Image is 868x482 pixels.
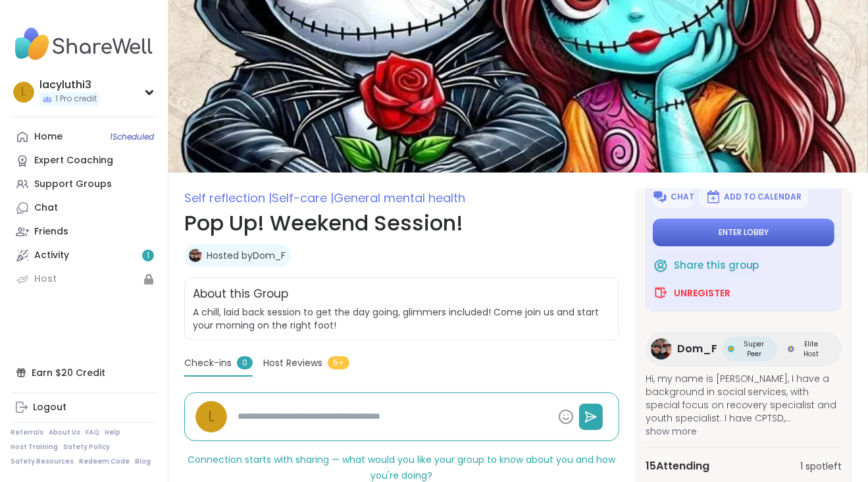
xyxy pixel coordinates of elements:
[328,356,349,369] span: 5+
[724,192,802,202] span: Add to Calendar
[11,21,157,67] img: ShareWell Nav Logo
[55,94,97,105] span: 1 Pro credit
[33,401,66,414] div: Logout
[34,178,112,191] div: Support Groups
[135,457,151,466] a: Blog
[797,339,826,359] span: Elite Host
[11,396,157,419] a: Logout
[11,125,157,149] a: Home1Scheduled
[105,428,120,437] a: Help
[11,244,157,267] a: Activity1
[788,346,794,352] img: Elite Host
[652,189,668,205] img: ShareWell Logomark
[646,425,842,438] span: show more
[86,428,99,437] a: FAQ
[147,250,149,261] span: 1
[11,442,58,452] a: Host Training
[11,457,74,466] a: Safety Resources
[22,84,26,101] span: l
[653,257,669,273] img: ShareWell Logomark
[737,339,772,359] span: Super Peer
[34,201,58,215] div: Chat
[653,219,834,246] button: Enter lobby
[719,227,769,238] span: Enter lobby
[208,405,215,428] span: l
[39,78,99,92] div: lacyluthi3
[651,338,672,360] img: Dom_F
[34,273,57,286] div: Host
[11,361,157,385] div: Earn $20 Credit
[674,286,730,300] span: Unregister
[184,207,619,239] h1: Pop Up! Weekend Session!
[699,186,808,208] button: Add to Calendar
[34,130,63,144] div: Home
[646,331,842,367] a: Dom_FDom_FSuper PeerSuper PeerElite HostElite Host
[674,258,759,273] span: Share this group
[193,306,611,332] span: A chill, laid back session to get the day going, glimmers included! Come join us and start your m...
[646,372,842,425] span: Hi, my name is [PERSON_NAME], I have a background in social services, with special focus on recov...
[272,190,334,206] span: Self-care |
[207,249,286,262] a: Hosted byDom_F
[79,457,130,466] a: Redeem Code
[653,279,730,307] button: Unregister
[671,192,694,202] span: Chat
[189,249,202,262] img: Dom_F
[677,341,717,357] span: Dom_F
[11,149,157,173] a: Expert Coaching
[34,154,113,167] div: Expert Coaching
[237,356,253,369] span: 0
[646,458,709,474] span: 15 Attending
[11,267,157,291] a: Host
[11,220,157,244] a: Friends
[728,346,734,352] img: Super Peer
[110,132,154,142] span: 1 Scheduled
[34,225,68,238] div: Friends
[653,285,669,301] img: ShareWell Logomark
[653,252,759,279] button: Share this group
[11,428,43,437] a: Referrals
[800,460,842,473] span: 1 spot left
[184,190,272,206] span: Self reflection |
[49,428,80,437] a: About Us
[705,189,721,205] img: ShareWell Logomark
[63,442,110,452] a: Safety Policy
[184,356,232,370] span: Check-ins
[188,453,615,482] span: Connection starts with sharing — what would you like your group to know about you and how you're ...
[11,196,157,220] a: Chat
[34,249,69,262] div: Activity
[193,286,288,303] h2: About this Group
[11,173,157,196] a: Support Groups
[334,190,465,206] span: General mental health
[653,186,694,208] button: Chat
[263,356,322,370] span: Host Reviews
